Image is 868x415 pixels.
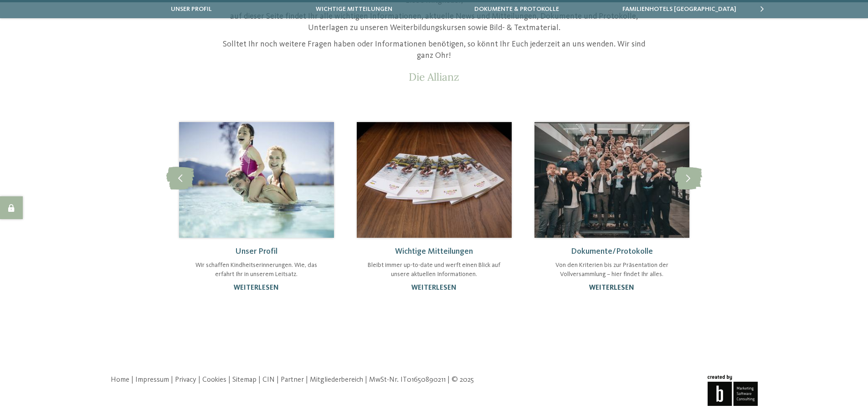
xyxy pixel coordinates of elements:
a: Dokumente/Protokolle [571,247,653,256]
a: Impressum [135,376,169,384]
p: Bleibt immer up-to-date und werft einen Blick auf unsere aktuellen Informationen. [366,261,503,279]
img: Unser Mitgliederbereich [357,122,512,238]
a: CIN [262,376,275,384]
span: | [365,376,367,384]
a: Partner [281,376,304,384]
span: | [228,376,231,384]
a: weiterlesen [411,284,457,292]
a: weiterlesen [234,284,279,292]
span: MwSt-Nr. IT01650890211 [369,376,446,384]
p: auf dieser Seite findet Ihr alle wichtigen Informationen, aktuelle News und Mitteilungen, Dokumen... [218,11,651,34]
a: Wichtige Mitteilungen [395,247,473,256]
img: Unser Mitgliederbereich [179,122,334,238]
span: | [131,376,134,384]
a: Home [111,376,129,384]
span: | [447,376,450,384]
span: | [171,376,173,384]
p: Wir schaffen Kindheitserinnerungen. Wie, das erfahrt Ihr in unserem Leitsatz. [188,261,325,279]
span: | [306,376,308,384]
p: Solltet Ihr noch weitere Fragen haben oder Informationen benötigen, so könnt Ihr Euch jederzeit a... [218,39,651,61]
p: Die Allianz [218,71,651,83]
span: | [258,376,261,384]
img: Unser Mitgliederbereich [534,122,689,238]
a: Cookies [202,376,226,384]
img: Brandnamic GmbH | Leading Hospitality Solutions [708,375,758,406]
p: Von den Kriterien bis zur Präsentation der Vollversammlung – hier findet Ihr alles. [544,261,680,279]
a: Mitgliederbereich [310,376,363,384]
a: Privacy [175,376,196,384]
a: Sitemap [232,376,257,384]
span: | [277,376,279,384]
span: © 2025 [452,376,474,384]
a: weiterlesen [589,284,634,292]
span: | [198,376,200,384]
a: Unser Profil [235,247,277,256]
